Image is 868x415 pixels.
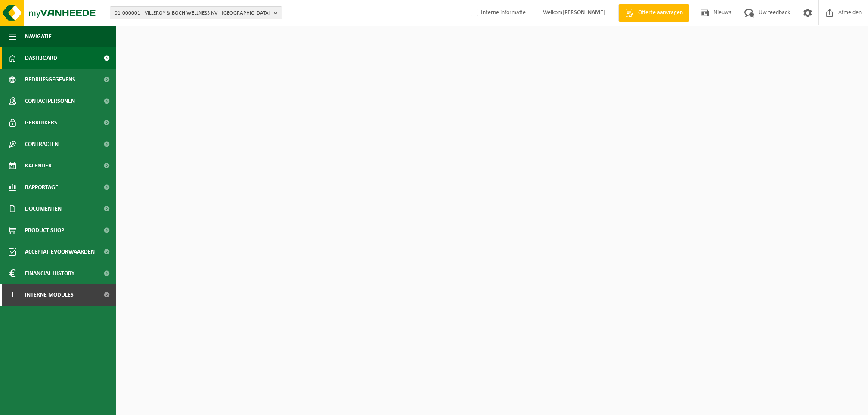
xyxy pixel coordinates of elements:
span: Contactpersonen [25,90,75,112]
button: 01-000001 - VILLEROY & BOCH WELLNESS NV - [GEOGRAPHIC_DATA] [110,6,282,19]
a: Offerte aanvragen [618,4,689,22]
span: Rapportage [25,177,58,198]
label: Interne informatie [469,6,526,19]
span: Navigatie [25,26,52,47]
span: Gebruikers [25,112,57,133]
strong: [PERSON_NAME] [562,9,605,16]
span: Interne modules [25,284,74,306]
span: Contracten [25,133,59,155]
span: Acceptatievoorwaarden [25,241,95,263]
span: Financial History [25,263,74,284]
span: Documenten [25,198,62,220]
span: Dashboard [25,47,57,69]
span: I [9,284,16,306]
span: Kalender [25,155,52,177]
span: Offerte aanvragen [636,9,685,17]
span: 01-000001 - VILLEROY & BOCH WELLNESS NV - [GEOGRAPHIC_DATA] [115,7,270,20]
span: Product Shop [25,220,64,241]
span: Bedrijfsgegevens [25,69,75,90]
